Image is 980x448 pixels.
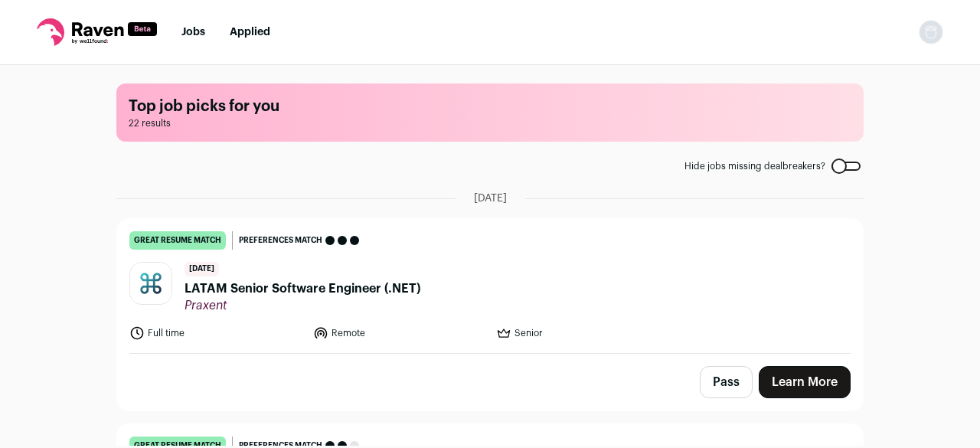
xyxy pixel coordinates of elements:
a: Learn More [759,366,851,398]
span: Praxent [185,298,420,313]
span: Preferences match [239,233,322,248]
button: Pass [700,366,753,398]
img: nopic.png [919,20,943,44]
span: [DATE] [474,191,507,206]
span: LATAM Senior Software Engineer (.NET) [185,280,420,298]
span: 22 results [129,117,851,129]
button: Open dropdown [919,20,943,44]
li: Senior [496,325,671,341]
span: [DATE] [185,262,219,276]
li: Full time [129,325,304,341]
span: Hide jobs missing dealbreakers? [684,160,825,172]
div: great resume match [129,231,226,250]
li: Remote [313,325,488,341]
h1: Top job picks for you [129,96,851,117]
a: Jobs [181,27,205,38]
a: great resume match Preferences match [DATE] LATAM Senior Software Engineer (.NET) Praxent Full ti... [117,219,863,353]
img: 1abb10238cb74aebd12dba2f57937a818a160073304005a3a4753d48c4683d2a.jpg [130,263,171,304]
a: Applied [230,27,270,38]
